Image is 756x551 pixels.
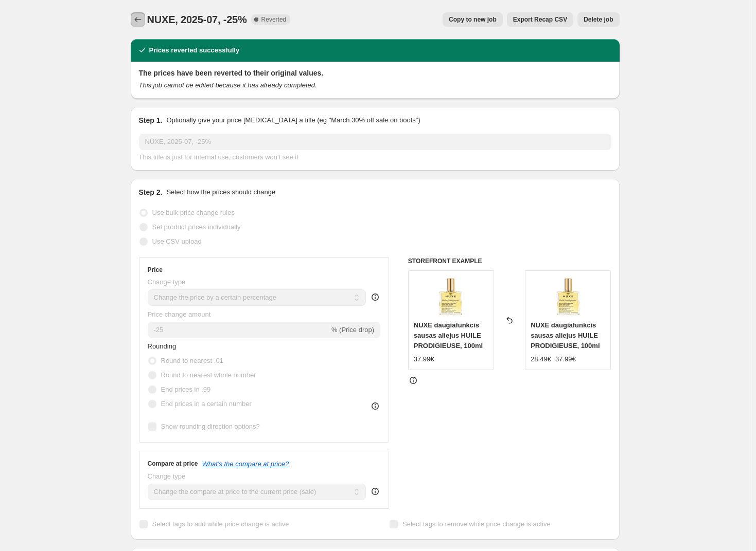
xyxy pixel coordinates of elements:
[443,12,503,27] button: Copy to new job
[430,276,471,317] img: 3264680009754-1_80x.jpg
[331,326,374,334] span: % (Price drop)
[148,310,211,318] span: Price change amount
[149,45,240,56] h2: Prices reverted successfully
[152,223,241,231] span: Set product prices individually
[414,354,434,364] div: 37.99€
[507,12,573,27] button: Export Recap CSV
[166,115,420,125] p: Optionally give your price [MEDICAL_DATA] a title (eg "March 30% off sale on boots")
[148,342,177,350] span: Rounding
[139,153,298,161] span: This title is just for internal use, customers won't see it
[531,354,551,364] div: 28.49€
[161,385,211,393] span: End prices in .99
[148,266,163,274] h3: Price
[131,12,145,27] button: Price change jobs
[370,292,380,302] div: help
[548,276,589,317] img: 3264680009754-1_80x.jpg
[584,15,613,24] span: Delete job
[408,257,611,265] h6: STOREFRONT EXAMPLE
[513,15,567,24] span: Export Recap CSV
[148,278,186,286] span: Change type
[449,15,497,24] span: Copy to new job
[577,12,619,27] button: Delete job
[202,460,289,468] button: What's the compare at price?
[414,321,483,350] span: NUXE daugiafunkcis sausas aliejus HUILE PRODIGIEUSE, 100ml
[166,187,275,197] p: Select how the prices should change
[161,400,252,408] span: End prices in a certain number
[161,423,260,430] span: Show rounding direction options?
[147,14,247,25] span: NUXE, 2025-07, -25%
[161,357,223,364] span: Round to nearest .01
[152,237,202,245] span: Use CSV upload
[370,486,380,497] div: help
[402,520,551,528] span: Select tags to remove while price change is active
[148,472,186,480] span: Change type
[555,354,576,364] strike: 37.99€
[531,321,600,350] span: NUXE daugiafunkcis sausas aliejus HUILE PRODIGIEUSE, 100ml
[139,81,317,89] i: This job cannot be edited because it has already completed.
[161,371,256,379] span: Round to nearest whole number
[139,187,163,197] h2: Step 2.
[261,15,287,24] span: Reverted
[148,322,329,338] input: -15
[152,520,289,528] span: Select tags to add while price change is active
[139,134,611,150] input: 30% off holiday sale
[139,68,611,78] h2: The prices have been reverted to their original values.
[139,115,163,125] h2: Step 1.
[152,209,235,216] span: Use bulk price change rules
[148,460,198,468] h3: Compare at price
